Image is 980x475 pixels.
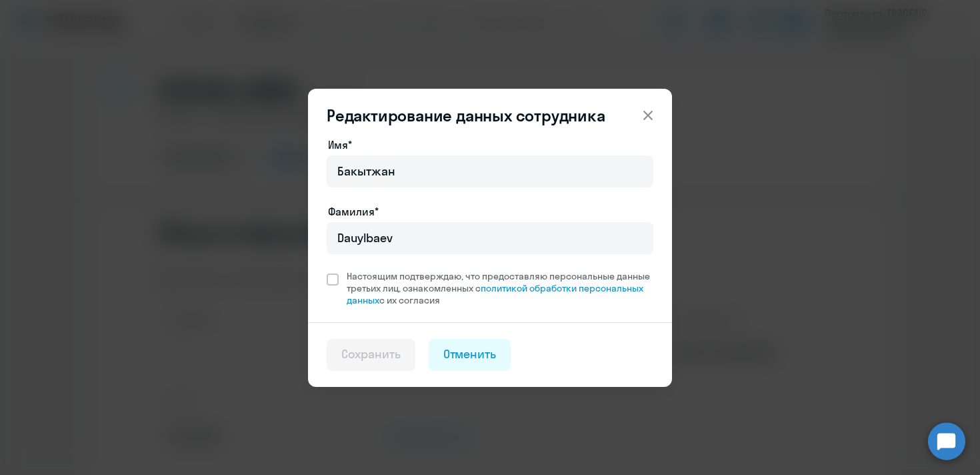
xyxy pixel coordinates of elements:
div: Отменить [443,346,497,363]
a: политикой обработки персональных данных [347,282,643,306]
button: Сохранить [327,339,415,371]
button: Отменить [429,339,511,371]
header: Редактирование данных сотрудника [308,105,672,126]
span: Настоящим подтверждаю, что предоставляю персональные данные третьих лиц, ознакомленных с с их сог... [347,270,653,306]
div: Сохранить [341,346,401,363]
label: Фамилия* [328,203,379,219]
